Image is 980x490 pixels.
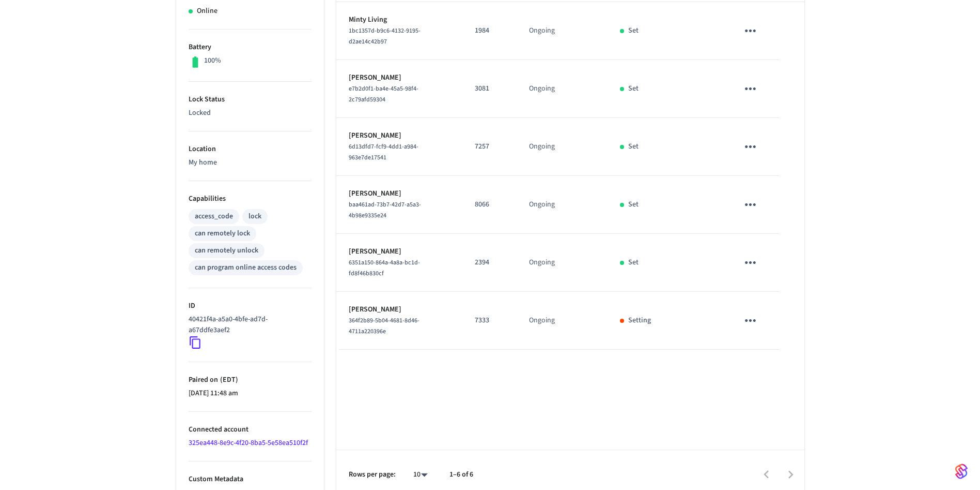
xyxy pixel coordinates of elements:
p: 1984 [475,25,504,36]
td: Ongoing [517,176,608,234]
p: Set [628,83,639,94]
p: My home [189,157,312,168]
td: Ongoing [517,2,608,60]
div: access_code [195,211,233,222]
td: Ongoing [517,60,608,118]
p: 2394 [475,257,504,268]
p: 7257 [475,141,504,152]
p: [PERSON_NAME] [349,72,450,83]
span: e7b2d0f1-ba4e-45a5-98f4-2c79afd59304 [349,84,418,104]
p: Online [197,6,217,17]
p: 100% [204,55,221,66]
p: [PERSON_NAME] [349,304,450,315]
p: 3081 [475,83,504,94]
span: baa461ad-73b7-42d7-a5a3-4b98e9335e24 [349,200,421,220]
p: Set [628,257,639,268]
p: Lock Status [189,94,312,105]
img: SeamLogoGradient.69752ec5.svg [955,463,968,480]
span: 1bc1357d-b9c6-4132-9195-d2ae14c42b97 [349,26,421,46]
a: 325ea448-8e9c-4f20-8ba5-5e58ea510f2f [189,438,308,448]
p: Set [628,141,639,152]
p: Connected account [189,424,312,435]
div: 10 [408,467,433,482]
p: Set [628,25,639,36]
p: Location [189,144,312,155]
p: Locked [189,108,312,118]
div: can remotely lock [195,228,250,239]
p: [PERSON_NAME] [349,246,450,257]
p: [PERSON_NAME] [349,130,450,141]
td: Ongoing [517,234,608,292]
div: can program online access codes [195,262,297,273]
p: 7333 [475,315,504,326]
td: Ongoing [517,118,608,176]
span: ( EDT ) [218,375,238,385]
div: lock [248,211,261,222]
p: [PERSON_NAME] [349,188,450,199]
p: Set [628,199,639,210]
span: 6351a150-864a-4a8a-bc1d-fd8f46b830cf [349,258,420,278]
p: Custom Metadata [189,474,312,485]
p: 8066 [475,199,504,210]
span: 6d13dfd7-fcf9-4dd1-a984-963e7de17541 [349,142,418,162]
span: 364f2b89-5b04-4681-8d46-4711a220396e [349,316,419,336]
p: Capabilities [189,194,312,204]
p: [DATE] 11:48 am [189,388,312,399]
p: 1–6 of 6 [449,469,473,480]
p: ID [189,301,312,311]
p: Minty Living [349,14,450,25]
td: Ongoing [517,292,608,350]
p: 40421f4a-a5a0-4bfe-ad7d-a67ddfe3aef2 [189,314,307,336]
p: Setting [628,315,651,326]
p: Rows per page: [349,469,396,480]
p: Battery [189,42,312,53]
div: can remotely unlock [195,245,258,256]
p: Paired on [189,375,312,385]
